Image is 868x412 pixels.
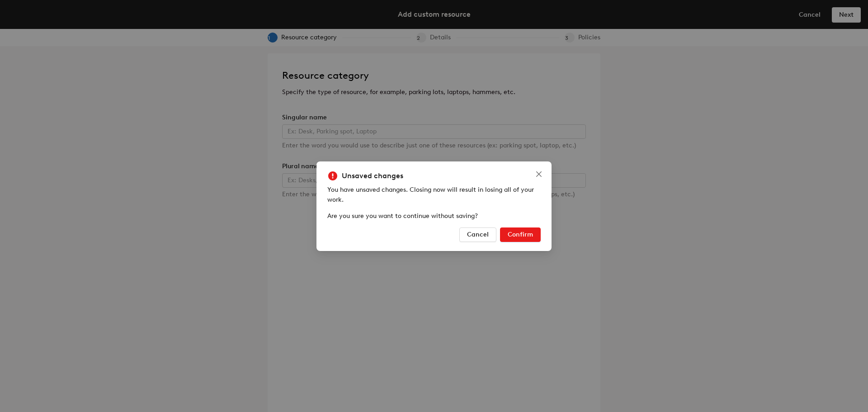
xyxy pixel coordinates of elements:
[327,185,541,205] div: You have unsaved changes. Closing now will result in losing all of your work.
[342,170,403,181] h5: Unsaved changes
[508,231,533,238] span: Confirm
[467,231,489,238] span: Cancel
[459,227,496,242] button: Cancel
[532,167,546,181] button: Close
[532,170,546,178] span: Close
[327,211,541,221] div: Are you sure you want to continue without saving?
[500,227,541,242] button: Confirm
[535,170,542,178] span: close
